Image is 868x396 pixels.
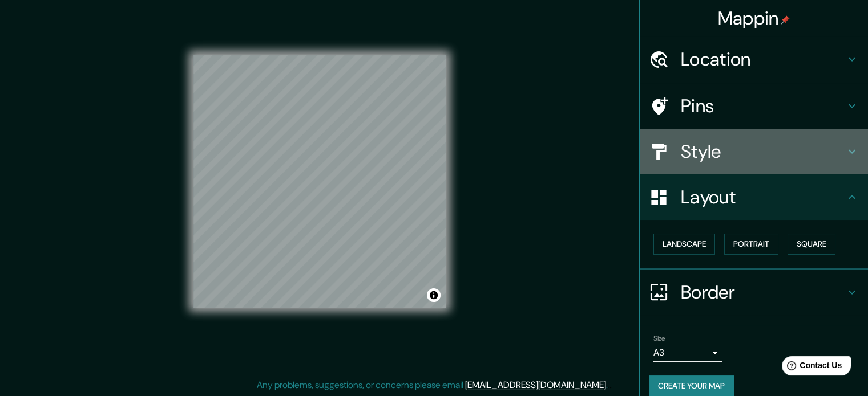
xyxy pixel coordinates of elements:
div: Style [640,129,868,174]
img: pin-icon.png [781,15,790,25]
canvas: Map [193,55,446,308]
iframe: Help widget launcher [766,352,855,383]
div: Location [640,36,868,82]
label: Size [653,333,665,343]
div: Border [640,270,868,315]
div: Layout [640,174,868,220]
button: Portrait [724,234,778,255]
div: . [609,378,612,392]
button: Square [788,234,835,255]
div: . [608,378,609,392]
div: Pins [640,83,868,129]
h4: Mappin [718,7,790,30]
h4: Style [681,140,845,163]
h4: Pins [681,95,845,117]
div: A3 [653,344,722,362]
h4: Location [681,48,845,71]
button: Landscape [653,234,715,255]
h4: Border [681,281,845,304]
button: Toggle attribution [427,288,441,302]
p: Any problems, suggestions, or concerns please email . [257,378,608,392]
h4: Layout [681,186,845,209]
a: [EMAIL_ADDRESS][DOMAIN_NAME] [465,379,606,391]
